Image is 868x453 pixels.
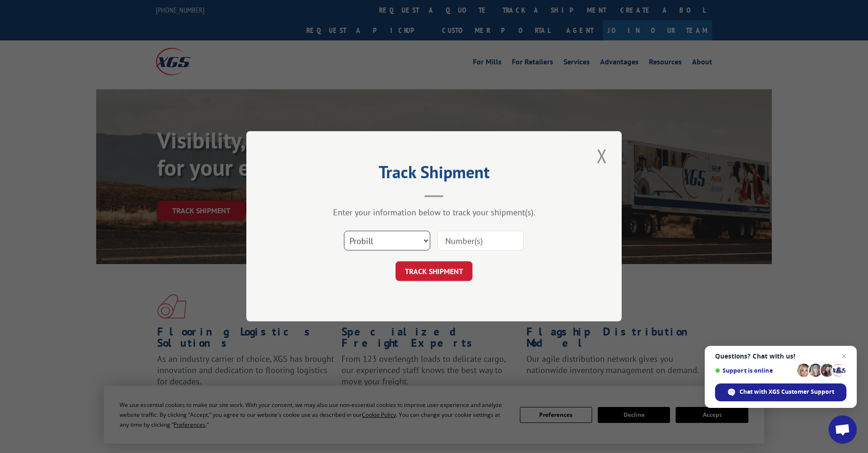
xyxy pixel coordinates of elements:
[396,262,472,281] button: TRACK SHIPMENT
[715,367,794,374] span: Support is online
[715,383,846,401] span: Chat with XGS Customer Support
[293,165,575,183] h2: Track Shipment
[715,352,846,360] span: Questions? Chat with us!
[293,207,575,218] div: Enter your information below to track your shipment(s).
[739,388,834,396] span: Chat with XGS Customer Support
[437,231,524,251] input: Number(s)
[594,143,610,169] button: Close modal
[829,415,857,444] a: Open chat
